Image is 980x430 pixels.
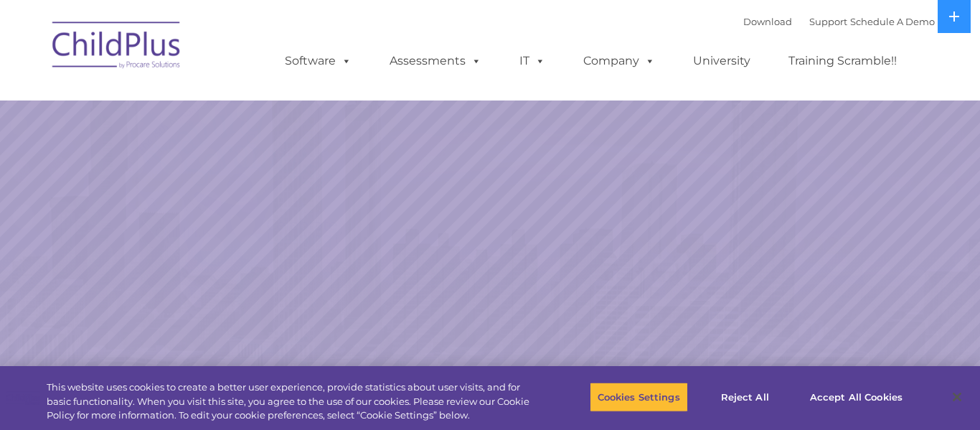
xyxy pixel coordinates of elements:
button: Reject All [700,382,790,412]
font: | [743,16,935,27]
button: Close [941,381,973,413]
img: ChildPlus by Procare Solutions [45,11,189,83]
a: IT [505,47,560,75]
button: Accept All Cookies [802,382,910,412]
span: Last name [199,95,243,106]
span: Phone number [199,154,260,164]
a: Software [270,47,366,75]
a: Download [743,16,792,27]
a: Training Scramble!! [774,47,911,75]
a: Learn More [666,292,831,336]
button: Cookies Settings [590,382,688,412]
a: Schedule A Demo [850,16,935,27]
a: Company [569,47,669,75]
a: University [679,47,765,75]
a: Support [809,16,847,27]
div: This website uses cookies to create a better user experience, provide statistics about user visit... [47,380,539,423]
a: Assessments [375,47,496,75]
